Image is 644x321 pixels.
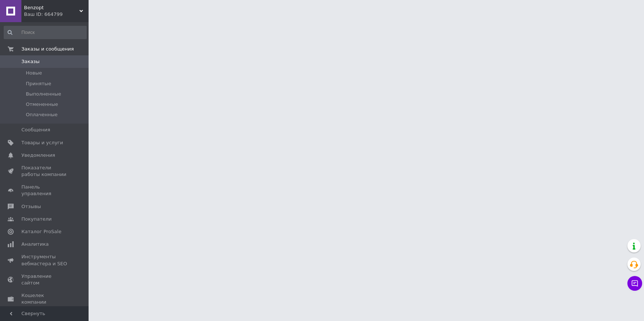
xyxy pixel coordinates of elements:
span: Кошелек компании [21,292,68,306]
span: Заказы и сообщения [21,46,74,52]
div: Ваш ID: 664799 [24,11,89,18]
span: Сообщения [21,127,50,133]
span: Отмененные [26,101,58,108]
span: Показатели работы компании [21,165,68,178]
span: Заказы [21,58,39,65]
span: Принятые [26,80,51,87]
span: Панель управления [21,184,68,197]
span: Выполненные [26,91,61,97]
span: Уведомления [21,152,55,159]
span: Оплаченные [26,111,58,118]
span: Товары и услуги [21,139,63,146]
span: Отзывы [21,203,41,210]
input: Поиск [4,26,87,39]
span: Benzopt [24,4,79,11]
span: Инструменты вебмастера и SEO [21,253,68,267]
span: Новые [26,70,42,76]
button: Чат с покупателем [627,276,642,291]
span: Покупатели [21,216,52,222]
span: Каталог ProSale [21,228,61,235]
span: Управление сайтом [21,273,68,286]
span: Аналитика [21,241,49,248]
